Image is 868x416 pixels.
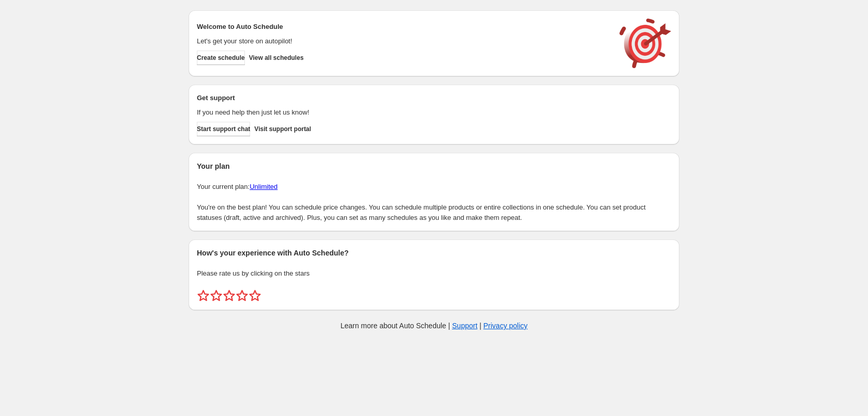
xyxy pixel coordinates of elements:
button: Create schedule [197,51,245,65]
button: View all schedules [249,51,304,65]
p: Your current plan: [197,182,671,192]
p: If you need help then just let us know! [197,107,609,118]
span: Start support chat [197,125,250,133]
h2: Your plan [197,161,671,171]
a: Unlimited [250,183,277,190]
h2: How's your experience with Auto Schedule? [197,248,671,258]
p: Let's get your store on autopilot! [197,36,609,46]
span: Create schedule [197,54,245,62]
a: Privacy policy [484,322,528,330]
span: Visit support portal [254,125,311,133]
p: Learn more about Auto Schedule | | [340,321,528,331]
p: Please rate us by clicking on the stars [197,268,671,279]
h2: Get support [197,93,609,103]
a: Start support chat [197,122,250,136]
h2: Welcome to Auto Schedule [197,22,609,32]
a: Visit support portal [254,122,311,136]
a: Support [452,322,477,330]
p: You're on the best plan! You can schedule price changes. You can schedule multiple products or en... [197,202,671,223]
span: View all schedules [249,54,304,62]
